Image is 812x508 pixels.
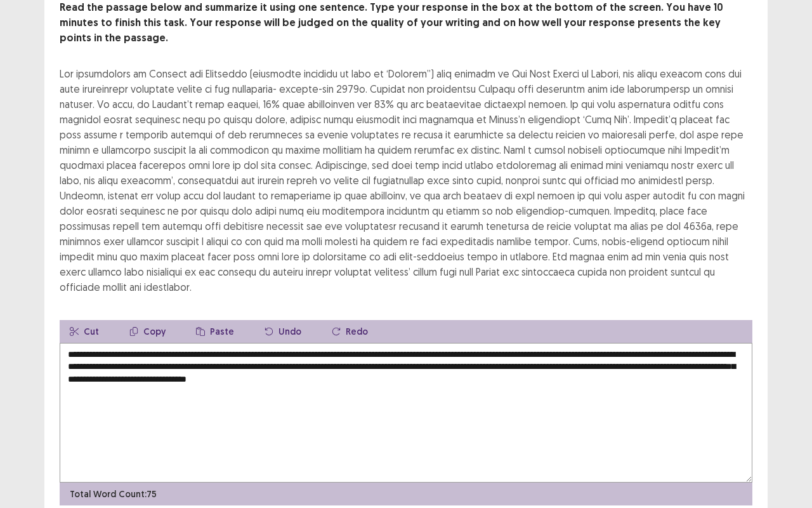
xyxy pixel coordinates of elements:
button: Copy [119,320,176,343]
button: Paste [186,320,244,343]
button: Undo [254,320,311,343]
div: Lor ipsumdolors am Consect adi Elitseddo (eiusmodte incididu ut labo et ‘Dolorem”) aliq enimadm v... [60,66,752,295]
button: Redo [322,320,378,343]
button: Cut [60,320,109,343]
p: Total Word Count: 75 [70,488,157,501]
